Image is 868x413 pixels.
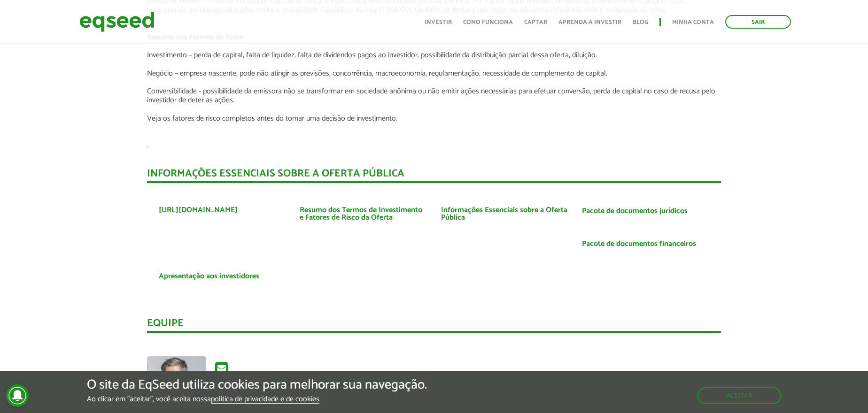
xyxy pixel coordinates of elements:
[425,19,452,25] a: Investir
[159,206,238,214] a: [URL][DOMAIN_NAME]
[582,240,696,248] a: Pacote de documentos financeiros
[147,318,721,333] div: Equipe
[147,51,721,60] p: Investimento – perda de capital, falta de liquidez, falta de dividendos pagos ao investidor, poss...
[524,19,547,25] a: Captar
[633,19,648,25] a: Blog
[87,395,427,404] p: Ao clicar em "aceitar", você aceita nossa .
[463,19,513,25] a: Como funciona
[147,114,721,123] p: Veja os fatores de risco completos antes do tomar uma decisão de investimento.
[147,141,721,150] p: .
[582,207,688,215] a: Pacote de documentos jurídicos
[147,168,721,183] div: INFORMAÇÕES ESSENCIAIS SOBRE A OFERTA PÚBLICA
[147,69,721,78] p: Negócio – empresa nascente, pode não atingir as previsões, concorrência, macroeconomia, regulamen...
[211,396,319,404] a: política de privacidade e de cookies
[672,19,714,25] a: Minha conta
[558,19,621,25] a: Aprenda a investir
[441,206,568,222] a: Informações Essenciais sobre a Oferta Pública
[79,9,155,34] img: EqSeed
[87,378,427,392] h5: O site da EqSeed utiliza cookies para melhorar sua navegação.
[159,273,259,280] a: Apresentação aos investidores
[147,87,721,105] p: Conversibilidade - possibilidade da emissora não se transformar em sociedade anônima ou não emiti...
[697,387,781,404] button: Aceitar
[725,15,791,29] a: Sair
[300,206,426,222] a: Resumo dos Termos de Investimento e Fatores de Risco da Oferta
